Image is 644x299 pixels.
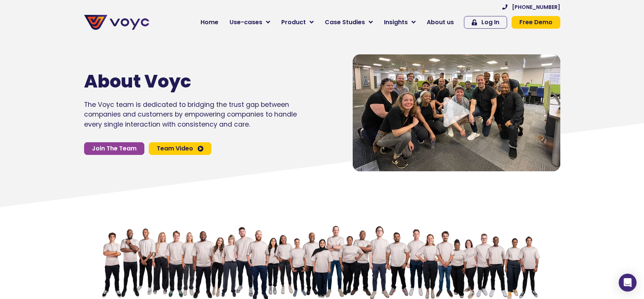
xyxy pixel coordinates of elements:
span: Case Studies [325,18,365,27]
div: Video play button [442,97,471,128]
a: Free Demo [512,16,560,29]
a: [PHONE_NUMBER] [502,4,560,10]
h1: About Voyc [84,71,275,92]
a: About us [421,15,459,30]
p: The Voyc team is dedicated to bridging the trust gap between companies and customers by empowerin... [84,100,297,129]
span: Home [201,18,218,27]
a: Log In [464,16,507,29]
span: Free Demo [519,19,552,25]
a: Product [276,15,319,30]
span: Insights [384,18,408,27]
span: Team Video [157,146,193,152]
a: Home [195,15,224,30]
span: Use-cases [230,18,262,27]
span: Log In [481,19,499,25]
a: Use-cases [224,15,276,30]
span: [PHONE_NUMBER] [512,4,560,10]
img: voyc-full-logo [84,15,149,30]
span: About us [427,18,454,27]
span: Product [281,18,306,27]
a: Insights [378,15,421,30]
a: Case Studies [319,15,378,30]
a: Team Video [149,142,211,155]
span: Join The Team [92,146,137,152]
div: Open Intercom Messenger [619,274,637,292]
a: Join The Team [84,142,144,155]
